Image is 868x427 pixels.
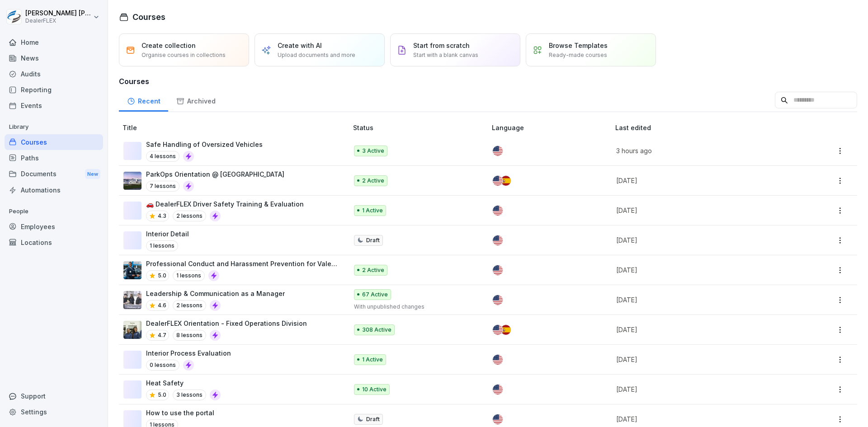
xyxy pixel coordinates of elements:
[5,50,103,66] a: News
[366,415,380,423] p: Draft
[5,34,103,50] a: Home
[493,206,503,216] img: us.svg
[362,356,383,364] p: 1 Active
[158,391,166,399] p: 5.0
[5,204,103,219] p: People
[501,176,511,186] img: es.svg
[616,265,784,275] p: [DATE]
[168,89,223,112] a: Archived
[493,265,503,275] img: us.svg
[615,123,795,132] p: Last edited
[413,41,470,50] p: Start from scratch
[616,206,784,215] p: [DATE]
[493,385,503,394] img: us.svg
[362,385,387,394] p: 10 Active
[123,321,142,339] img: v4gv5ils26c0z8ite08yagn2.png
[5,120,103,134] p: Library
[158,331,166,339] p: 4.7
[158,272,166,280] p: 5.0
[616,355,784,364] p: [DATE]
[173,270,205,281] p: 1 lessons
[173,300,206,311] p: 2 lessons
[146,348,231,358] p: Interior Process Evaluation
[278,41,322,50] p: Create with AI
[5,134,103,150] a: Courses
[142,51,226,59] p: Organise courses in collections
[146,408,214,418] p: How to use the portal
[25,9,91,17] p: [PERSON_NAME] [PERSON_NAME]
[354,303,477,311] p: With unpublished changes
[362,291,388,299] p: 67 Active
[25,18,91,24] p: DealerFLEX
[158,301,166,310] p: 4.6
[5,404,103,420] a: Settings
[146,240,178,251] p: 1 lessons
[146,151,179,162] p: 4 lessons
[616,176,784,185] p: [DATE]
[278,51,355,59] p: Upload documents and more
[85,169,100,179] div: New
[5,150,103,166] a: Paths
[173,211,206,221] p: 2 lessons
[146,259,339,268] p: Professional Conduct and Harassment Prevention for Valet Employees
[132,11,165,23] h1: Courses
[362,206,383,215] p: 1 Active
[146,378,221,388] p: Heat Safety
[146,229,189,239] p: Interior Detail
[493,355,503,365] img: us.svg
[493,414,503,424] img: us.svg
[123,291,142,309] img: kjfutcfrxfzene9jr3907i3p.png
[146,199,304,209] p: 🚗 DealerFLEX Driver Safety Training & Evaluation
[549,51,607,59] p: Ready-made courses
[616,385,784,394] p: [DATE]
[119,89,168,112] a: Recent
[362,177,384,185] p: 2 Active
[142,41,196,50] p: Create collection
[5,166,103,183] a: DocumentsNew
[492,123,612,132] p: Language
[616,325,784,334] p: [DATE]
[119,76,857,87] h3: Courses
[616,295,784,305] p: [DATE]
[5,388,103,404] div: Support
[362,326,392,334] p: 308 Active
[5,66,103,82] a: Audits
[493,146,503,156] img: us.svg
[493,295,503,305] img: us.svg
[5,98,103,113] a: Events
[146,140,263,149] p: Safe Handling of Oversized Vehicles
[146,360,179,371] p: 0 lessons
[123,172,142,190] img: nnqojl1deux5lw6n86ll0x7s.png
[493,176,503,186] img: us.svg
[616,235,784,245] p: [DATE]
[5,82,103,98] a: Reporting
[5,219,103,235] a: Employees
[549,41,608,50] p: Browse Templates
[5,235,103,250] a: Locations
[362,266,384,274] p: 2 Active
[123,123,349,132] p: Title
[146,181,179,192] p: 7 lessons
[616,414,784,424] p: [DATE]
[173,330,206,341] p: 8 lessons
[493,325,503,335] img: us.svg
[173,389,206,400] p: 3 lessons
[123,261,142,279] img: yfsleesgksgx0a54tq96xrfr.png
[146,289,285,298] p: Leadership & Communication as a Manager
[362,147,384,155] p: 3 Active
[5,182,103,198] a: Automations
[5,166,103,183] div: Documents
[413,51,478,59] p: Start with a blank canvas
[501,325,511,335] img: es.svg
